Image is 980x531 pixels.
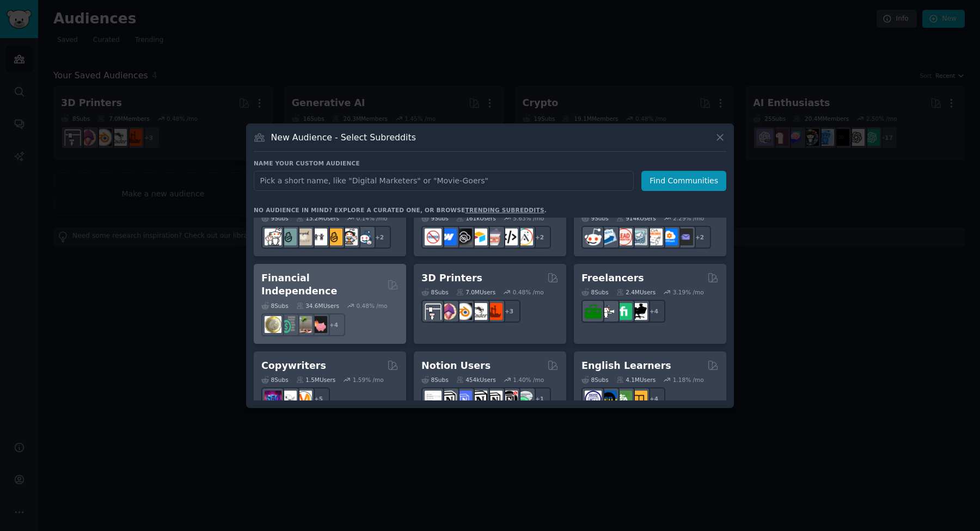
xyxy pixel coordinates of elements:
div: 2.29 % /mo [673,214,704,222]
img: Emailmarketing [600,229,617,245]
img: SingleParents [280,229,297,245]
img: parentsofmultiples [341,229,358,245]
div: 8 Sub s [421,288,449,296]
img: EnglishLearning [600,391,617,407]
img: 3Dmodeling [440,303,457,320]
img: FinancialPlanning [280,316,297,333]
img: forhire [585,303,602,320]
img: Adalo [516,229,533,245]
div: 5.63 % /mo [513,214,544,222]
h2: Notion Users [421,359,491,373]
img: content_marketing [295,391,312,407]
img: FixMyPrint [486,303,503,320]
img: UKPersonalFinance [265,316,281,333]
h2: Freelancers [581,271,644,285]
img: notioncreations [440,391,457,407]
div: + 1 [528,387,551,410]
div: + 4 [642,300,665,323]
img: NotionPromote [516,391,533,407]
img: blender [455,303,472,320]
img: NoCodeSaaS [455,229,472,245]
div: + 4 [322,313,345,336]
img: sales [585,229,602,245]
img: FreeNotionTemplates [455,391,472,407]
div: No audience in mind? Explore a curated one, or browse . [254,206,547,214]
div: + 5 [307,387,330,410]
h2: Financial Independence [261,271,383,298]
div: 8 Sub s [421,376,449,384]
img: Parents [356,229,373,245]
div: 9 Sub s [421,214,449,222]
img: b2b_sales [646,229,663,245]
div: 0.48 % /mo [513,288,544,296]
img: ender3 [470,303,487,320]
div: 1.5M Users [296,376,336,384]
div: 8 Sub s [581,376,609,384]
div: + 2 [368,226,391,249]
div: 0.48 % /mo [357,302,388,310]
img: NoCodeMovement [501,229,518,245]
img: toddlers [310,229,327,245]
img: Airtable [470,229,487,245]
img: daddit [265,229,281,245]
img: language_exchange [615,391,632,407]
img: fatFIRE [310,316,327,333]
img: nocode [425,229,442,245]
div: 8 Sub s [261,302,289,310]
img: NotionGeeks [470,391,487,407]
div: 4.1M Users [616,376,656,384]
div: 7.0M Users [456,288,496,296]
div: + 2 [688,226,711,249]
h2: Copywriters [261,359,326,373]
img: LearnEnglishOnReddit [630,391,647,407]
img: Freelancers [630,303,647,320]
img: Fiverr [615,303,632,320]
div: 2.4M Users [616,288,656,296]
div: 34.6M Users [296,302,339,310]
div: + 3 [498,300,520,323]
div: 1.59 % /mo [353,376,384,384]
h3: New Audience - Select Subreddits [271,132,416,143]
img: B2BSaaS [661,229,678,245]
h3: Name your custom audience [254,159,726,167]
img: Fire [295,316,312,333]
div: 3.19 % /mo [673,288,704,296]
div: 1.40 % /mo [513,376,544,384]
img: nocodelowcode [486,229,503,245]
div: 8 Sub s [261,376,289,384]
div: 9 Sub s [581,214,609,222]
div: + 2 [528,226,551,249]
img: languagelearning [585,391,602,407]
img: KeepWriting [280,391,297,407]
img: Notiontemplates [425,391,442,407]
img: AskNotion [486,391,503,407]
img: BestNotionTemplates [501,391,518,407]
h2: English Learners [581,359,671,373]
img: freelance_forhire [600,303,617,320]
h2: 3D Printers [421,271,482,285]
a: trending subreddits [465,207,544,213]
img: 3Dprinting [425,303,442,320]
div: + 4 [642,387,665,410]
button: Find Communities [641,171,726,191]
img: beyondthebump [295,229,312,245]
div: 13.2M Users [296,214,339,222]
div: 1.18 % /mo [673,376,704,384]
div: 0.14 % /mo [357,214,388,222]
div: 161k Users [456,214,496,222]
div: 454k Users [456,376,496,384]
img: webflow [440,229,457,245]
div: 914k Users [616,214,656,222]
img: EmailOutreach [676,229,693,245]
div: 8 Sub s [581,288,609,296]
div: 9 Sub s [261,214,289,222]
input: Pick a short name, like "Digital Marketers" or "Movie-Goers" [254,171,634,191]
img: SEO [265,391,281,407]
img: coldemail [630,229,647,245]
img: LeadGeneration [615,229,632,245]
img: NewParents [326,229,342,245]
